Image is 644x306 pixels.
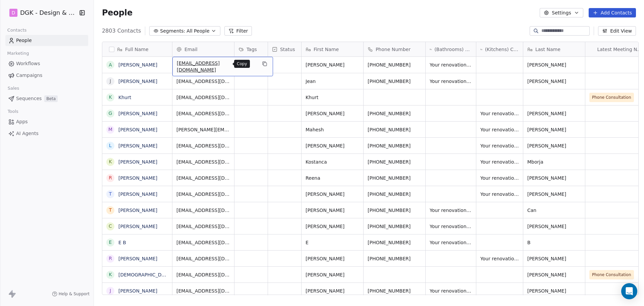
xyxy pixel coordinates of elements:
span: [PERSON_NAME] [306,110,359,117]
a: People [5,35,88,46]
span: Your renovation with a design and build firm will cost approximately $128,000 to $168,000 [480,110,519,117]
div: K [109,158,112,165]
span: Your renovation with a design and build firm will cost approximately $74,000 to $106,000 [480,255,519,262]
span: Your renovation with a design and build firm will cost approximately $115,000 to $165,000+ [430,239,472,246]
div: K [109,271,112,278]
a: [PERSON_NAME] [118,224,157,229]
span: All People [186,28,209,35]
div: T [109,190,112,198]
a: Apps [5,116,88,127]
div: Tags [234,42,268,56]
span: Sequences [16,95,42,102]
span: [PERSON_NAME] [527,110,581,117]
div: First Name [302,42,363,56]
a: Campaigns [5,70,88,81]
span: [EMAIL_ADDRESS][DOMAIN_NAME] [176,142,230,149]
div: Full Name [102,42,172,56]
a: [PERSON_NAME] [118,159,157,165]
span: [PHONE_NUMBER] [368,288,421,294]
div: G [108,110,112,117]
span: [EMAIL_ADDRESS][DOMAIN_NAME] [177,60,257,73]
span: [PERSON_NAME] [306,191,359,198]
div: T [109,207,112,214]
span: [PERSON_NAME] [306,271,359,278]
a: [PERSON_NAME] [118,143,157,148]
span: Your renovation with a design and build firm will cost approximately $45,000 to $85,000 [430,207,472,214]
div: E [109,239,112,246]
a: [PERSON_NAME] [118,288,157,294]
span: Phone Number [376,46,411,53]
span: Kostanca [306,159,359,165]
span: Full Name [125,46,149,53]
span: [PHONE_NUMBER] [368,110,421,117]
div: K [109,94,112,101]
span: [PHONE_NUMBER] [368,191,421,198]
span: Phone Consultation [592,271,631,278]
div: J [110,287,111,294]
span: [EMAIL_ADDRESS][DOMAIN_NAME] [176,94,230,101]
span: (Kitchens) Calculated Renovation Cost [485,46,519,53]
span: Tags [247,46,257,53]
span: [EMAIL_ADDRESS][DOMAIN_NAME] [176,191,230,198]
div: R [109,174,112,181]
span: [PHONE_NUMBER] [368,61,421,68]
span: [PERSON_NAME] [306,61,359,68]
span: [PERSON_NAME] [306,207,359,214]
p: Copy [237,61,247,67]
span: [EMAIL_ADDRESS][DOMAIN_NAME] [176,159,230,165]
span: Workflows [16,60,40,67]
span: Sales [5,83,22,93]
a: Help & Support [52,291,90,297]
div: Last Name [523,42,585,56]
span: [EMAIL_ADDRESS][DOMAIN_NAME] [176,223,230,230]
span: Jean [306,78,359,85]
span: Can [527,207,581,214]
span: [EMAIL_ADDRESS][DOMAIN_NAME] [176,255,230,262]
span: [EMAIL_ADDRESS][DOMAIN_NAME] [176,175,230,181]
a: Workflows [5,58,88,69]
a: [PERSON_NAME] [118,208,157,213]
span: Your renovation with a design and build firm will cost approximately $128,000 to $168,000 [480,159,519,165]
span: E [306,239,359,246]
a: [PERSON_NAME] [118,191,157,197]
span: Your renovation with a design and build firm will cost approximately $128,000 to $168,000 [480,142,519,149]
span: [EMAIL_ADDRESS][DOMAIN_NAME] [176,288,230,294]
a: [PERSON_NAME] [118,127,157,132]
div: grid [102,57,172,295]
span: [PERSON_NAME] [527,78,581,85]
span: [PERSON_NAME] [527,288,581,294]
span: [EMAIL_ADDRESS][DOMAIN_NAME] [176,207,230,214]
span: [PERSON_NAME] [306,223,359,230]
span: [PERSON_NAME] [527,223,581,230]
span: DGK - Design & Build [20,8,77,17]
span: [PHONE_NUMBER] [368,142,421,149]
span: [PHONE_NUMBER] [368,239,421,246]
span: Your renovation with a design and build firm will cost approximately $75,000 to $115,000 [430,288,472,294]
a: [PERSON_NAME] [118,62,157,68]
button: Settings [540,8,583,17]
button: Filter [224,26,252,36]
span: [PERSON_NAME] [306,142,359,149]
button: Edit View [598,26,636,36]
span: [PERSON_NAME] [527,126,581,133]
span: Apps [16,118,28,125]
span: [PERSON_NAME] [527,271,581,278]
span: [PHONE_NUMBER] [368,255,421,262]
span: Your renovation with a design and build firm will cost approximately $68,000 to $98,000 [480,126,519,133]
span: [EMAIL_ADDRESS][DOMAIN_NAME] [176,239,230,246]
a: [PERSON_NAME] [118,111,157,116]
span: Beta [44,95,58,102]
a: [PERSON_NAME] [118,175,157,181]
img: Calendly [589,14,595,84]
span: Phone Consultation [592,94,631,101]
a: E B [118,240,126,245]
span: [PHONE_NUMBER] [368,207,421,214]
div: (Kitchens) Calculated Renovation Cost [476,42,523,56]
span: Email [184,46,198,53]
span: [PERSON_NAME] [527,191,581,198]
span: 2803 Contacts [102,27,141,35]
span: [PHONE_NUMBER] [368,175,421,181]
div: R [109,255,112,262]
span: Your renovation with a design and build firm will cost approximately $87,000 to $122,000 [480,175,519,181]
span: Your renovation with a design and build firm will cost approximately $115,000 to $165,000+ [430,61,472,68]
